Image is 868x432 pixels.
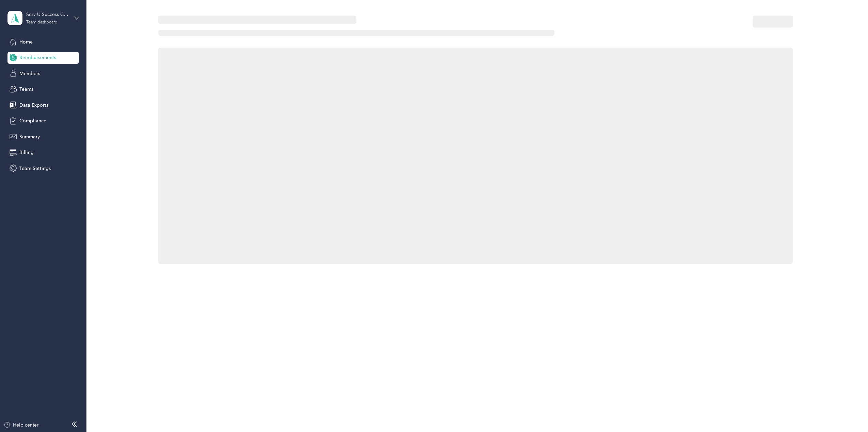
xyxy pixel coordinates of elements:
span: Members [19,70,40,77]
button: Help center [4,421,38,429]
span: Compliance [19,117,46,124]
span: Reimbursements [19,54,56,61]
iframe: Everlance-gr Chat Button Frame [830,394,868,432]
span: Data Exports [19,102,48,109]
span: Home [19,38,33,46]
span: Summary [19,133,40,140]
div: Serv-U-Success Corp [26,11,69,18]
span: Team Settings [19,165,51,172]
span: Billing [19,149,34,156]
span: Teams [19,86,33,93]
div: Team dashboard [26,20,58,24]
